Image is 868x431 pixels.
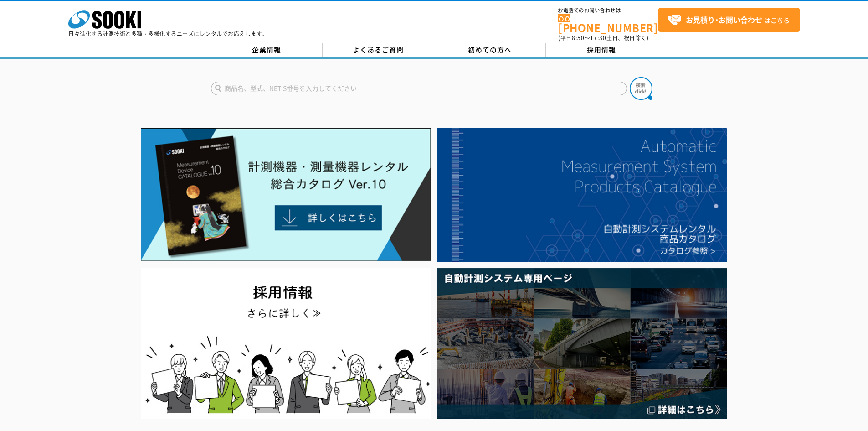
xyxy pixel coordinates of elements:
[572,34,585,42] span: 8:50
[323,43,434,57] a: よくあるご質問
[437,128,727,262] img: 自動計測システムカタログ
[211,43,323,57] a: 企業情報
[658,8,800,32] a: お見積り･お問い合わせはこちら
[437,268,727,419] img: 自動計測システム専用ページ
[558,14,658,33] a: [PHONE_NUMBER]
[668,13,790,27] span: はこちら
[141,268,431,419] img: SOOKI recruit
[211,82,627,95] input: 商品名、型式、NETIS番号を入力してください
[68,31,268,36] p: 日々進化する計測技術と多種・多様化するニーズにレンタルでお応えします。
[590,34,606,42] span: 17:30
[558,8,658,13] span: お電話でのお問い合わせは
[558,34,648,42] span: (平日 ～ 土日、祝日除く)
[686,14,762,25] strong: お見積り･お問い合わせ
[141,128,431,261] img: Catalog Ver10
[546,43,657,57] a: 採用情報
[468,45,512,55] span: 初めての方へ
[434,43,546,57] a: 初めての方へ
[630,77,652,100] img: btn_search.png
